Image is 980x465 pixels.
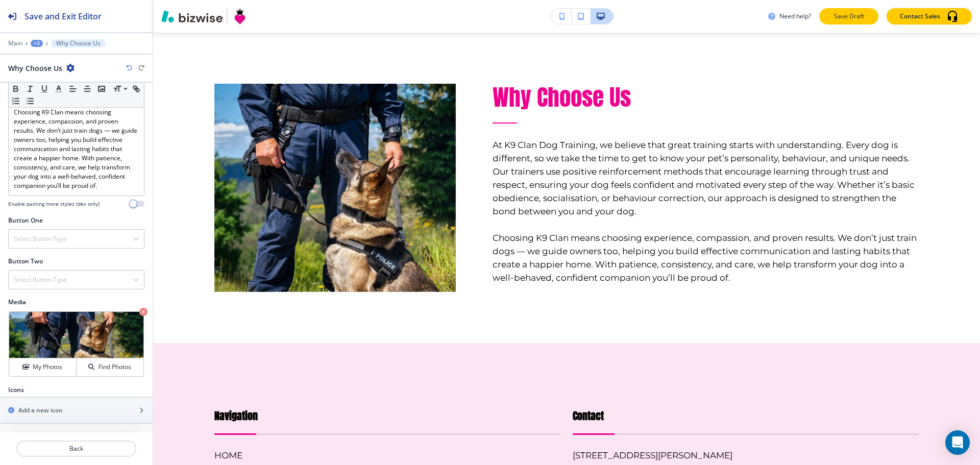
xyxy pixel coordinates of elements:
h4: My Photos [33,362,62,372]
span: Choosing K9 Clan means choosing experience, compassion, and proven results. We don’t just train d... [14,108,139,190]
button: Main [8,40,22,47]
p: Back [17,444,135,453]
button: My Photos [9,358,77,376]
h6: HOME [214,449,560,462]
h2: Why Choose Us [8,63,62,74]
h2: Media [8,298,144,307]
h2: Add a new icon [18,406,63,415]
p: Why Choose Us [56,40,101,47]
p: Save Draft [832,12,865,21]
h2: Button One [8,216,43,225]
strong: Navigation [214,408,258,424]
p: Contact Sales [900,12,940,21]
button: Save Draft [819,8,878,25]
h4: Select Button Type [14,275,67,284]
strong: Contact [573,408,604,424]
span: Why Choose Us [493,80,631,114]
img: Your Logo [232,8,248,25]
a: [STREET_ADDRESS][PERSON_NAME] [573,449,732,462]
img: Bizwise Logo [161,10,223,22]
button: Contact Sales [887,8,972,25]
h2: Icons [8,385,24,395]
h4: Select Button Type [14,234,67,243]
h2: Save and Exit Editor [24,10,102,22]
button: Why Choose Us [51,39,106,47]
h4: Enable pasting more styles (dev only) [8,200,100,208]
button: Back [16,440,136,457]
span: Choosing K9 Clan means choosing experience, compassion, and proven results. We don’t just train d... [493,233,919,283]
div: Open Intercom Messenger [945,430,970,455]
h3: Need help? [779,12,811,21]
span: At K9 Clan Dog Training, we believe that great training starts with understanding. Every dog is d... [493,140,917,216]
div: My PhotosFind Photos [8,311,144,377]
img: 80d155365459b4bd3a91e404e5496b5a.webp [214,84,456,292]
button: Find Photos [77,358,143,376]
h4: Find Photos [99,362,131,372]
h2: Button Two [8,257,43,266]
button: +3 [31,40,43,47]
